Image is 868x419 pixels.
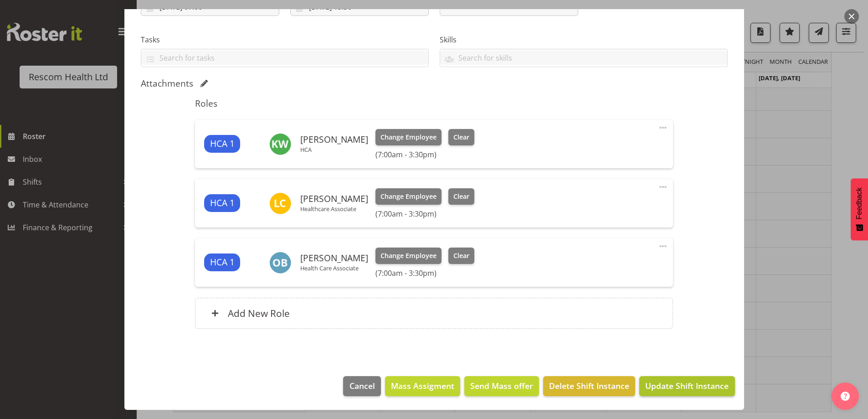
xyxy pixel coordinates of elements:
[375,269,474,278] h6: (7:00am - 3:30pm)
[300,253,368,263] h6: [PERSON_NAME]
[448,129,474,145] button: Clear
[464,376,539,396] button: Send Mass offer
[380,251,437,261] span: Change Employee
[448,188,474,205] button: Clear
[841,392,850,401] img: help-xxl-2.png
[448,248,474,264] button: Clear
[375,209,474,218] h6: (7:00am - 3:30pm)
[380,132,437,142] span: Change Employee
[349,380,375,392] span: Cancel
[269,133,291,155] img: kaye-wishart6896.jpg
[210,137,235,150] span: HCA 1
[385,376,460,396] button: Mass Assigment
[300,264,368,272] p: Health Care Associate
[549,380,629,392] span: Delete Shift Instance
[380,191,437,202] span: Change Employee
[375,129,442,145] button: Change Employee
[543,376,635,396] button: Delete Shift Instance
[851,178,868,240] button: Feedback - Show survey
[453,132,469,142] span: Clear
[440,34,728,45] label: Skills
[269,192,291,214] img: liz-collett9727.jpg
[440,51,727,65] input: Search for skills
[855,187,863,219] span: Feedback
[470,380,533,392] span: Send Mass offer
[639,376,734,396] button: Update Shift Instance
[645,380,729,392] span: Update Shift Instance
[300,194,368,204] h6: [PERSON_NAME]
[300,205,368,212] p: Healthcare Associate
[141,78,193,89] h5: Attachments
[210,197,235,210] span: HCA 1
[210,256,235,269] span: HCA 1
[269,252,291,274] img: olive-batrlett5906.jpg
[391,380,454,392] span: Mass Assigment
[195,98,673,109] h5: Roles
[300,146,368,153] p: HCA
[300,134,368,145] h6: [PERSON_NAME]
[453,191,469,202] span: Clear
[141,34,429,45] label: Tasks
[343,376,380,396] button: Cancel
[375,248,442,264] button: Change Employee
[141,51,428,65] input: Search for tasks
[375,188,442,205] button: Change Employee
[228,307,290,319] h6: Add New Role
[453,251,469,261] span: Clear
[375,150,474,159] h6: (7:00am - 3:30pm)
